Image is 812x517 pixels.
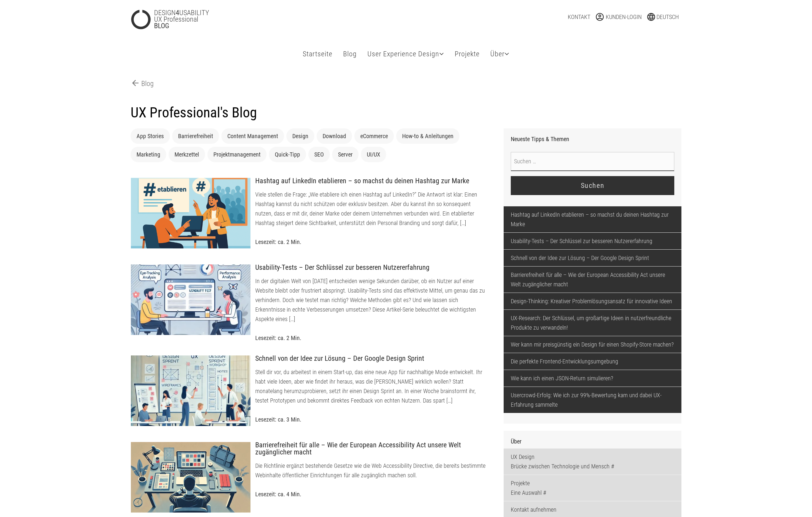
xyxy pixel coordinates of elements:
a: Design-Thinking: Kreativer Problemlösungsansatz für innovative Ideen [504,293,681,309]
a: arrow_backBlog [131,78,154,89]
a: App Stories [137,133,164,140]
a: Merkzettel [175,151,199,158]
p: Brücke zwischen Technologie und Mensch [511,462,674,471]
strong: 4 [176,9,179,17]
a: eCommerce [360,133,388,140]
p: Viele stellen die Frage: „Wie etabliere ich einen Hashtag auf LinkedIn?“ Die Antwort ist klar: Ei... [255,190,487,228]
span: Lesezeit: ca. 2 Min. [255,238,301,245]
h3: Usability-Tests – Der Schlüssel zur besseren Nutzererfahrung [255,264,487,272]
h3: Neueste Tipps & Themen [511,135,674,143]
p: In der digitalen Welt von [DATE] entscheiden wenige Sekunden darüber, ob ein Nutzer auf einer Web... [255,276,487,324]
a: Wer kann mir preisgünstig ein Design für einen Shopify-Store machen? [504,336,681,353]
span: Lesezeit: ca. 4 Min. [255,491,301,498]
a: How-to & Anleitungen [402,133,453,140]
a: Projekte [452,43,482,65]
a: UX DesignBrücke zwischen Technologie und Mensch [504,449,681,475]
h3: Hashtag auf LinkedIn etablieren – so machst du deinen Hashtag zur Marke [255,177,487,185]
a: Marketing [137,151,160,158]
a: Startseite [300,43,335,65]
p: Stell dir vor, du arbeitest in einem Start-up, das eine neue App für nachhaltige Mode entwickelt.... [255,367,487,405]
h3: Schnell von der Idee zur Lösung – Der Google Design Sprint [255,355,487,363]
a: Usability-Tests – Der Schlüssel zur besseren Nutzererfahrung [504,233,681,249]
a: Blog [341,43,359,65]
h3: Barrierefreiheit für alle – Wie der European Accessibility Act unsere Welt zugänglicher macht [255,441,487,456]
strong: BLOG [154,22,169,30]
a: Server [338,151,353,158]
p: Eine Auswahl [511,488,674,497]
a: Design [292,133,308,140]
a: ProjekteEine Auswahl [504,475,681,501]
p: Die Richtlinie ergänzt bestehende Gesetze wie die Web Accessibility Directive, die bereits bestim... [255,461,487,480]
a: User Experience Design [365,43,446,65]
a: UX-Research: Der Schlüssel, um großartige Ideen in nutzerfreundliche Produkte zu verwandeln! [504,310,681,336]
a: SEO [314,151,324,158]
span: Lesezeit: ca. 3 Min. [255,416,301,423]
a: account_circleKunden-Login [595,12,642,22]
a: Quick-Tipp [275,151,300,158]
span: language [646,12,656,22]
a: Barrierefreiheit für alle – Wie der European Accessibility Act unsere Welt zugänglicher macht [504,267,681,293]
a: Schnell von der Idee zur Lösung – Der Google Design Sprint [504,250,681,266]
a: Wie kann ich einen JSON-Return simulieren? [504,370,681,387]
a: Barrierefreiheit [178,133,213,140]
h1: UX Professional's Blog [131,104,681,121]
a: Hashtag auf LinkedIn etablieren – so machst du deinen Hashtag zur Marke [504,206,681,232]
a: languageDeutsch [646,12,679,22]
a: DESIGN4USABILITYUX ProfessionalBLOG [131,9,308,29]
span: Deutsch [656,13,679,20]
h3: Über [511,438,674,445]
a: Content Management [227,133,278,140]
a: Über [488,43,512,65]
a: Download [323,133,346,140]
a: UI/UX [367,151,380,158]
a: Kontakt [568,12,590,22]
span: Lesezeit: ca. 2 Min. [255,334,301,342]
input: Suchen [511,176,674,195]
span: account_circle [595,12,606,22]
a: Die perfekte Frontend-Entwicklungsumgebung [504,353,681,370]
span: arrow_back [131,78,141,88]
a: Projektmanagement [213,151,261,158]
a: Usercrowd-Erfolg: Wie ich zur 99%-Bewertung kam und dabei UX-Erfahrung sammelte [504,387,681,413]
span: Kunden-Login [606,13,642,20]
